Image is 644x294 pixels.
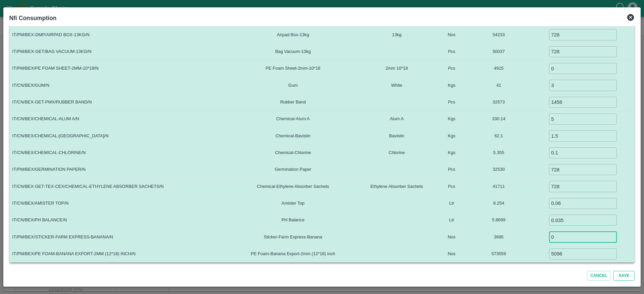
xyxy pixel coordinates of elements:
[10,26,230,43] td: IT/PM/BEX-DMP/AIRPAD BOX-13KG/N
[466,229,532,245] td: 3685
[10,77,230,94] td: IT/CN/BEX/GUM/N
[356,77,437,94] td: White
[230,26,356,43] td: Airpad Box-13kg
[10,161,230,178] td: IT/PM/BEX/GERMINATION PAPER/N
[466,245,532,262] td: 573559
[466,43,532,60] td: 50037
[230,43,356,60] td: Bag Vacuum-13kg
[10,43,230,60] td: IT/PM/BEX-GET/BAG VACUUM-13KG/N
[230,128,356,144] td: Chemical-Bavistin
[437,111,466,128] td: Kgs
[613,271,635,281] button: Save
[466,144,532,161] td: 5.355
[230,161,356,178] td: Germination Paper
[437,94,466,111] td: Pcs
[466,195,532,212] td: 9.254
[466,94,532,111] td: 32573
[10,245,230,262] td: IT/PM/BEX/PE FOAM-BANANA EXPORT-2MM (12*18) INCH/N
[466,111,532,128] td: 330.14
[437,144,466,161] td: Kgs
[437,43,466,60] td: Pcs
[10,229,230,245] td: IT/PM/BEX/STICKER-FARM EXPRESS-BANANA/N
[10,212,230,229] td: IT/CN/BEX/PH BALANCE/N
[230,60,356,77] td: PE Foam Sheet-2mm-10*18
[466,26,532,43] td: 54233
[437,195,466,212] td: Ltr
[9,15,57,21] b: Nfi Consumption
[437,212,466,229] td: Ltr
[437,77,466,94] td: Kgs
[230,212,356,229] td: PH Balance
[437,229,466,245] td: Nos
[356,144,437,161] td: Chlorine
[466,161,532,178] td: 32530
[10,195,230,212] td: IT/CN/BEX/AMISTER TOP/N
[466,178,532,195] td: 41711
[587,271,610,281] button: Cancel
[356,128,437,144] td: Bavistin
[230,195,356,212] td: Amister Top
[230,111,356,128] td: Chemical-Alum A
[10,60,230,77] td: IT/PM/BEX/PE FOAM SHEET-2MM-10*18/N
[10,178,230,195] td: IT/CN/BEX-GET-TEX-CEX/CHEMICAL-ETHYLENE ABSORBER SACHETS/N
[437,26,466,43] td: Nos
[230,178,356,195] td: Chemical-Ethylene Absorber Sachets
[230,245,356,262] td: PE Foam-Banana Export-2mm (12*18) inch
[437,60,466,77] td: Pcs
[230,77,356,94] td: Gum
[10,111,230,128] td: IT/CN/BEX/CHEMICAL-ALUM A/N
[356,111,437,128] td: Alum A
[356,60,437,77] td: 2mm 10*18
[466,60,532,77] td: 4915
[437,178,466,195] td: Pcs
[437,245,466,262] td: Nos
[437,161,466,178] td: Pcs
[356,178,437,195] td: Ethylene Absorber Sachets
[230,229,356,245] td: Sticker-Farm Express-Banana
[230,94,356,111] td: Rubber Band
[466,212,532,229] td: 5.8699
[230,144,356,161] td: Chemical-Chlorine
[356,26,437,43] td: 13kg
[437,128,466,144] td: Kgs
[466,77,532,94] td: 41
[10,128,230,144] td: IT/CN/BEX/CHEMICAL-[GEOGRAPHIC_DATA]/N
[466,128,532,144] td: 62.1
[10,94,230,111] td: IT/CN/BEX-GET-PMX/RUBBER BAND/N
[10,144,230,161] td: IT/CN/BEX/CHEMICAL-CHLORINE/N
